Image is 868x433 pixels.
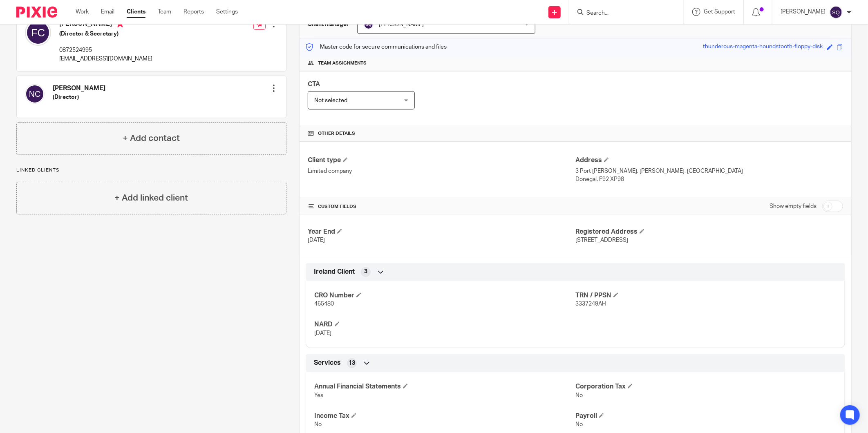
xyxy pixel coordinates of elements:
[364,268,367,276] span: 3
[575,422,583,427] span: No
[216,8,238,16] a: Settings
[575,382,837,391] h4: Corporation Tax
[123,132,180,145] h4: + Add contact
[308,228,575,236] h4: Year End
[575,301,606,307] span: 3337249AH
[575,156,843,165] h4: Address
[101,8,114,16] a: Email
[575,412,837,420] h4: Payroll
[59,46,152,54] p: 0872524995
[575,167,843,175] p: 3 Port [PERSON_NAME], [PERSON_NAME], [GEOGRAPHIC_DATA]
[314,330,331,336] span: [DATE]
[575,393,583,398] span: No
[364,20,374,29] img: svg%3E
[16,7,57,18] img: Pixie
[59,30,152,38] h5: (Director & Secretary)
[704,9,735,15] span: Get Support
[183,8,204,16] a: Reports
[575,228,843,236] h4: Registered Address
[25,20,51,46] img: svg%3E
[308,20,349,29] h3: Client manager
[575,237,628,243] span: [STREET_ADDRESS]
[379,22,424,27] span: [PERSON_NAME]
[314,359,341,367] span: Services
[16,167,286,174] p: Linked clients
[586,10,659,17] input: Search
[318,130,355,137] span: Other details
[59,55,152,63] p: [EMAIL_ADDRESS][DOMAIN_NAME]
[314,98,347,103] span: Not selected
[314,382,575,391] h4: Annual Financial Statements
[703,42,823,52] div: thunderous-magenta-houndstooth-floppy-disk
[770,202,817,210] label: Show empty fields
[314,320,575,329] h4: NARD
[306,43,447,51] p: Master code for secure communications and files
[314,301,334,307] span: 465480
[314,268,355,276] span: Ireland Client
[308,203,575,210] h4: CUSTOM FIELDS
[314,393,323,398] span: Yes
[114,192,188,204] h4: + Add linked client
[25,84,45,104] img: svg%3E
[781,8,825,16] p: [PERSON_NAME]
[314,422,322,427] span: No
[314,412,575,420] h4: Income Tax
[349,359,355,367] span: 13
[158,8,171,16] a: Team
[575,291,837,300] h4: TRN / PPSN
[575,175,843,183] p: Donegal, F92 XP98
[127,8,145,16] a: Clients
[314,291,575,300] h4: CRO Number
[76,8,89,16] a: Work
[308,81,320,87] span: CTA
[308,156,575,165] h4: Client type
[308,167,575,175] p: Limited company
[59,20,152,30] h4: [PERSON_NAME]
[318,60,367,67] span: Team assignments
[53,93,105,101] h5: (Director)
[830,6,843,19] img: svg%3E
[308,237,325,243] span: [DATE]
[53,84,105,93] h4: [PERSON_NAME]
